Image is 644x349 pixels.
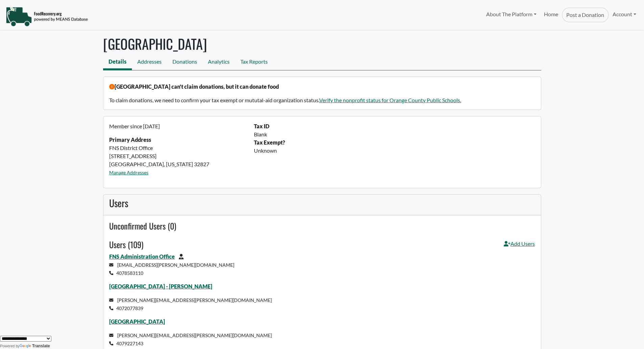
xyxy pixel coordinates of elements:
[562,7,609,22] a: Post a Donation
[109,96,535,104] p: To claim donations, we need to confirm your tax exempt or mututal-aid organization status.
[20,344,32,349] img: Google Translate
[103,55,132,70] a: Details
[109,318,165,325] a: [GEOGRAPHIC_DATA]
[202,55,235,70] a: Analytics
[250,130,539,138] div: Blank
[109,283,212,289] a: [GEOGRAPHIC_DATA] - [PERSON_NAME]
[250,147,539,155] div: Unknown
[109,297,272,311] small: [PERSON_NAME][EMAIL_ADDRESS][PERSON_NAME][DOMAIN_NAME] 4072077839
[109,332,272,346] small: [PERSON_NAME][EMAIL_ADDRESS][PERSON_NAME][DOMAIN_NAME] 4079227143
[109,240,143,249] h4: Users (109)
[105,122,250,182] div: FNS District Office [STREET_ADDRESS] [GEOGRAPHIC_DATA], [US_STATE] 32827
[6,6,88,27] img: NavigationLogo_FoodRecovery-91c16205cd0af1ed486a0f1a7774a6544ea792ac00100771e7dd3ec7c0e58e41.png
[109,197,535,209] h3: Users
[109,253,175,260] a: FNS Administration Office
[504,240,535,253] a: Add Users
[319,97,461,103] a: Verify the nonprofit status for Orange County Public Schools.
[235,55,273,70] a: Tax Reports
[540,7,562,22] a: Home
[254,139,285,146] b: Tax Exempt?
[109,122,246,130] p: Member since [DATE]
[109,136,151,143] strong: Primary Address
[254,123,269,129] b: Tax ID
[609,7,640,21] a: Account
[132,55,167,70] a: Addresses
[109,221,535,231] h4: Unconfirmed Users (0)
[103,36,541,52] h1: [GEOGRAPHIC_DATA]
[20,344,50,348] a: Translate
[482,7,540,21] a: About The Platform
[109,262,234,276] small: [EMAIL_ADDRESS][PERSON_NAME][DOMAIN_NAME] 4078583110
[109,170,148,175] a: Manage Addresses
[109,83,535,91] p: [GEOGRAPHIC_DATA] can't claim donations, but it can donate food
[167,55,202,70] a: Donations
